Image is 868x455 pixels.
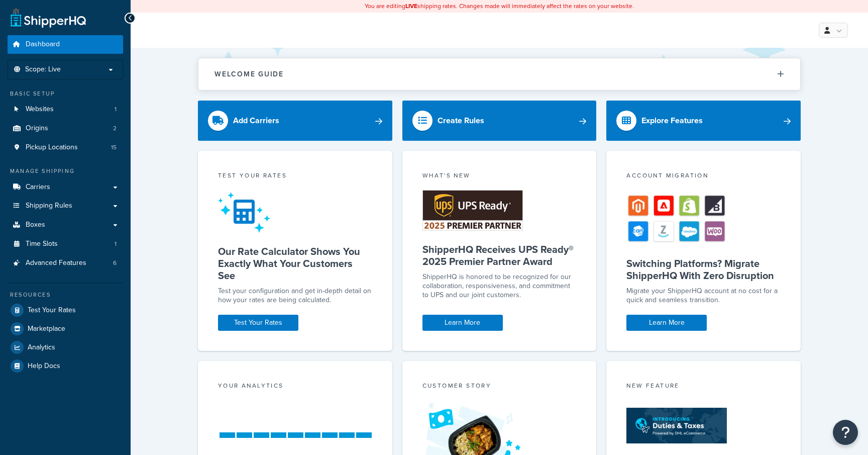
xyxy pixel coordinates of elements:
[8,320,123,338] a: Marketplace
[422,171,577,183] div: What's New
[233,114,279,128] div: Add Carriers
[626,381,781,393] div: New Feature
[8,301,123,319] a: Test Your Rates
[28,306,76,315] span: Test Your Rates
[8,235,123,253] a: Time Slots1
[8,100,123,119] li: Websites
[218,315,298,331] a: Test Your Rates
[8,119,123,138] li: Origins
[8,291,123,299] div: Resources
[28,362,60,371] span: Help Docs
[8,35,123,54] a: Dashboard
[606,101,801,141] a: Explore Features
[626,287,781,305] div: Migrate your ShipperHQ account at no cost for a quick and seamless transition.
[833,420,858,445] button: Open Resource Center
[8,235,123,253] li: Time Slots
[26,143,78,152] span: Pickup Locations
[26,40,60,49] span: Dashboard
[26,259,86,267] span: Advanced Features
[26,202,72,210] span: Shipping Rules
[26,240,58,248] span: Time Slots
[405,2,417,11] b: LIVE
[28,325,65,333] span: Marketplace
[111,143,117,152] span: 15
[8,138,123,157] a: Pickup Locations15
[422,272,577,300] p: ShipperHQ is honored to be recognized for our collaboration, responsiveness, and commitment to UP...
[626,171,781,183] div: Account Migration
[8,216,123,234] a: Boxes
[26,183,50,192] span: Carriers
[218,245,372,282] h5: Our Rate Calculator Shows You Exactly What Your Customers See
[8,100,123,119] a: Websites1
[626,315,707,331] a: Learn More
[422,243,577,267] h5: ShipperHQ Receives UPS Ready® 2025 Premier Partner Award
[8,178,123,197] a: Carriers
[8,197,123,215] a: Shipping Rules
[8,357,123,375] a: Help Docs
[422,381,577,393] div: Customer Story
[402,101,597,141] a: Create Rules
[26,124,48,133] span: Origins
[115,105,117,114] span: 1
[422,315,503,331] a: Learn More
[8,338,123,356] a: Analytics
[8,89,123,98] div: Basic Setup
[113,124,117,133] span: 2
[626,257,781,282] h5: Switching Platforms? Migrate ShipperHQ With Zero Disruption
[641,114,703,128] div: Explore Features
[115,240,117,248] span: 1
[198,58,800,90] button: Welcome Guide
[25,65,61,74] span: Scope: Live
[26,221,45,229] span: Boxes
[198,101,392,141] a: Add Carriers
[8,167,123,175] div: Manage Shipping
[218,171,372,183] div: Test your rates
[8,254,123,272] li: Advanced Features
[113,259,117,267] span: 6
[218,381,372,393] div: Your Analytics
[26,105,54,114] span: Websites
[8,254,123,272] a: Advanced Features6
[438,114,484,128] div: Create Rules
[28,343,55,352] span: Analytics
[214,70,284,78] h2: Welcome Guide
[8,119,123,138] a: Origins2
[218,287,372,305] div: Test your configuration and get in-depth detail on how your rates are being calculated.
[8,138,123,157] li: Pickup Locations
